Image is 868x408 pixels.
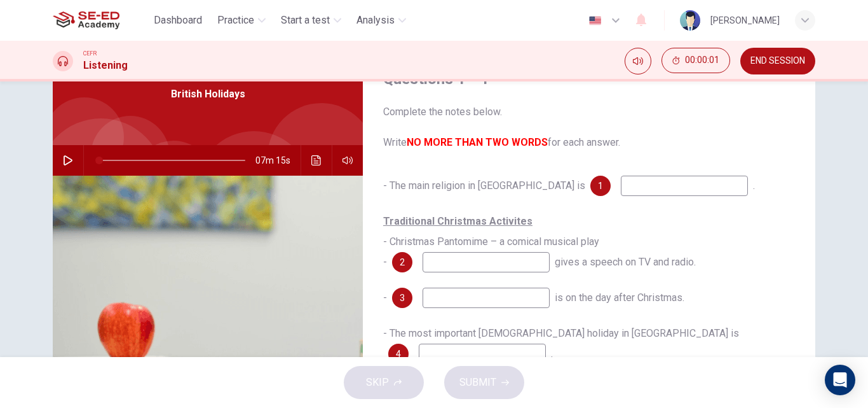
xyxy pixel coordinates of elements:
[149,9,207,32] button: Dashboard
[396,349,401,358] span: 4
[407,136,548,148] b: NO MORE THAN TWO WORDS
[154,13,202,28] span: Dashboard
[356,13,395,28] span: Analysis
[217,13,254,28] span: Practice
[171,87,245,102] span: British Holidays
[710,13,780,28] div: [PERSON_NAME]
[83,58,128,73] h1: Listening
[383,215,599,268] span: - Christmas Pantomime – a comical musical play -
[400,293,405,302] span: 3
[281,13,330,28] span: Start a test
[276,9,346,32] button: Start a test
[53,8,149,33] a: SE-ED Academy logo
[255,145,301,176] span: 07m 15s
[685,55,719,66] span: 00:00:01
[555,292,684,304] span: is on the day after Christmas.
[383,327,739,339] span: - The most important [DEMOGRAPHIC_DATA] holiday in [GEOGRAPHIC_DATA] is
[212,9,271,32] button: Practice
[750,56,805,66] span: END SESSION
[825,365,855,395] div: Open Intercom Messenger
[400,258,405,267] span: 2
[53,8,119,33] img: SE-ED Academy logo
[587,16,603,25] img: en
[351,9,411,32] button: Analysis
[383,179,585,192] span: - The main religion in [GEOGRAPHIC_DATA] is
[680,10,700,31] img: Profile picture
[383,292,387,304] span: -
[555,256,696,268] span: gives a speech on TV and radio.
[551,348,553,360] span: .
[383,104,795,150] span: Complete the notes below. Write for each answer.
[753,179,755,192] span: .
[83,49,97,58] span: CEFR
[740,48,815,74] button: END SESSION
[383,215,532,227] u: Traditional Christmas Activites
[306,145,327,176] button: Click to see the audio transcription
[661,48,730,73] button: 00:00:01
[625,48,651,74] div: Mute
[661,48,730,74] div: Hide
[598,181,603,190] span: 1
